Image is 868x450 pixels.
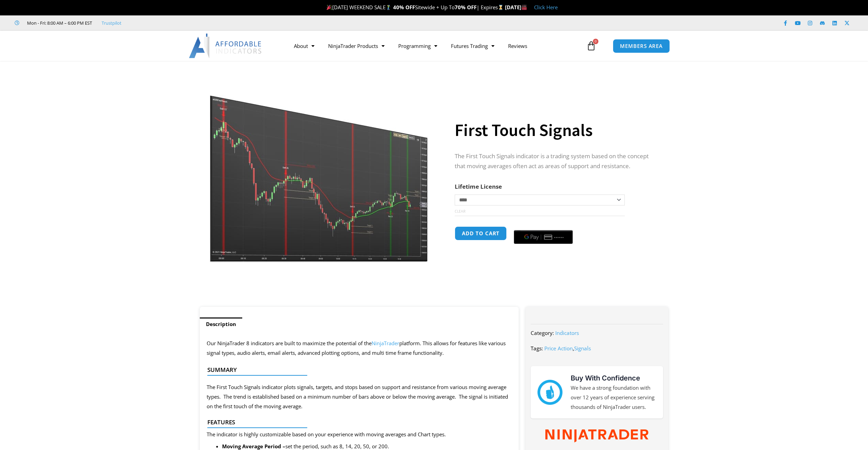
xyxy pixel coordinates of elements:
img: NinjaTrader Wordmark color RGB | Affordable Indicators – NinjaTrader [545,429,648,442]
span: Our NinjaTrader 8 indicators are built to maximize the potential of the platform. This allows for... [207,340,506,356]
a: Clear options [455,209,465,214]
strong: 40% OFF [393,4,415,11]
a: NinjaTrader Products [321,38,391,54]
a: Indicators [555,329,579,336]
a: About [287,38,321,54]
h1: First Touch Signals [455,118,655,142]
a: Futures Trading [444,38,501,54]
nav: Menu [287,38,585,54]
p: The First Touch Signals indicator is a trading system based on the concept that moving averages o... [455,151,655,171]
span: Tags: [531,345,543,352]
h4: Features [207,419,506,426]
h4: Summary [207,366,506,373]
span: , [544,345,591,352]
img: First Touch Signals 1 [209,73,429,262]
a: MEMBERS AREA [613,39,670,53]
img: 🎉 [327,5,332,10]
span: set the period, such as 8, 14, 20, 50, or 200. [222,443,389,450]
span: [DATE] WEEKEND SALE Sitewide + Up To | Expires [325,4,505,11]
p: We have a strong foundation with over 12 years of experience serving thousands of NinjaTrader users. [571,383,656,412]
strong: 70% OFF [455,4,477,11]
a: 0 [576,36,606,56]
a: Programming [391,38,444,54]
a: Signals [574,345,591,352]
button: Add to cart [455,226,507,240]
button: Buy with GPay [514,230,573,244]
span: MEMBERS AREA [620,43,663,49]
strong: Moving Average Period – [222,443,285,450]
span: Category: [531,329,554,336]
iframe: Secure payment input frame [513,225,574,226]
img: ⌛ [498,5,503,10]
a: Description [200,317,242,331]
span: 0 [593,39,598,44]
img: mark thumbs good 43913 | Affordable Indicators – NinjaTrader [537,380,562,404]
text: •••••• [555,235,565,240]
strong: [DATE] [505,4,527,11]
a: Price Action [544,345,573,352]
a: Trustpilot [102,19,121,27]
span: Mon - Fri: 8:00 AM – 6:00 PM EST [25,19,92,27]
a: NinjaTrader [372,340,399,347]
a: Reviews [501,38,534,54]
a: Click Here [534,4,558,11]
img: LogoAI | Affordable Indicators – NinjaTrader [189,34,262,58]
h3: Buy With Confidence [571,373,656,383]
label: Lifetime License [455,183,502,190]
p: The First Touch Signals indicator plots signals, targets, and stops based on support and resistan... [207,383,512,411]
img: 🏭 [522,5,527,10]
img: 🏌️‍♂️ [386,5,391,10]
